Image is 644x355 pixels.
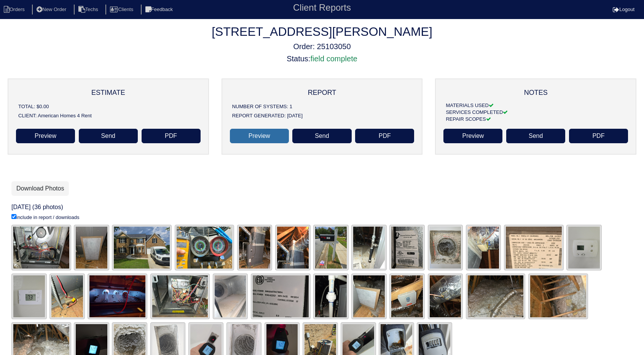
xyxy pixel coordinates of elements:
img: 0219xzynquv9sxfxs085ll9gnnuu [504,225,564,270]
img: l57nrri8xfpnw7up02sffydz4lbk [237,225,273,270]
img: q5qm3r9dpco8z1l8slo99iyznrf4 [251,273,311,319]
a: Send [506,129,565,143]
a: Techs [74,6,104,12]
img: g9xsse76e7qcwnku8waorp9ub85g [275,225,311,270]
div: REPAIR SCOPES [446,116,626,123]
a: Preview [16,129,75,143]
a: Send [292,129,351,143]
img: tmea6fvv2e4tbtf1wvchndsnto5b [11,273,47,319]
div: REPORT GENERATED: [DATE] [232,111,412,120]
div: CLIENT: American Homes 4 Rent [18,111,198,120]
a: Preview [230,129,289,143]
a: Clients [105,6,139,12]
div: SERVICES COMPLETED [446,109,626,116]
img: 4vmpl5dqqx6e1ezqbhxok1vgotnr [351,225,387,270]
img: 4lv8jp8o3nyzodhrv3t6xtsdeq9l [528,273,588,319]
label: include in report / downloads [11,214,80,221]
img: 5lconroypnd0qzkgrve771bj460h [150,273,210,319]
a: Preview [443,129,502,143]
img: mti1v8eneionjtj90xdbte1w7f0s [466,225,501,270]
span: field complete [310,54,357,63]
h6: [DATE] (36 photos) [11,203,633,211]
img: a4nmgvp2jxl9si2au9lwlho0lena [175,225,234,270]
img: ydl0vgt0h5px9s47uazsgcodsise [389,273,425,319]
div: REPORT [232,89,412,96]
img: 1x0xwv8lskazosq7wy1hk2rw0kdz [389,225,425,270]
a: Logout [613,6,634,12]
img: d5nni6mx52uvqo3bv9wli15q7e0r [466,273,526,319]
img: x869x3ysnn9np73wiou5bgx229co [313,273,349,319]
img: fppjs6q6utn2pzn5p3ktpj24hnun [49,273,85,319]
div: ESTIMATE [18,89,198,96]
li: New Order [32,5,72,15]
img: lohy7c6dq98d1mqjmwpjmee7ao8u [74,225,109,270]
li: Feedback [141,5,179,15]
li: Clients [105,5,139,15]
img: vvhcsqwdxdw1qec3q1ymwzjwvcbd [428,273,463,319]
a: PDF [142,129,201,143]
div: NOTES [446,89,626,96]
input: include in report / downloads [11,214,16,219]
a: Send [79,129,138,143]
img: fhaow0ajsz7oiubv04e3iuozu8iv [112,225,172,270]
img: 38dxefnc6wqht1qb4qv1urd8amr6 [213,273,248,319]
img: qpbbw4pq9qsh871ac2atwl4djlm8 [313,225,349,270]
a: PDF [355,129,414,143]
li: Techs [74,5,104,15]
div: NUMBER OF SYSTEMS: 1 [232,102,412,111]
div: MATERIALS USED [446,102,626,109]
img: 3wejh7z1k2en61saa47bfd6d73jf [11,225,71,270]
img: uhoqp4jw1ft0lyilam17h3tfuqku [351,273,387,319]
a: New Order [32,6,72,12]
a: Download Photos [11,181,69,196]
img: 7bs67e95j1pwxxuf4lyfpu63giyj [88,273,147,319]
a: PDF [569,129,628,143]
img: bk251pc5o6qbk5730lxqcsnoan1m [566,225,602,270]
img: a264z230y66pd8f3d663bhlgyn1x [428,225,463,270]
div: TOTAL: $0.00 [18,102,198,111]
